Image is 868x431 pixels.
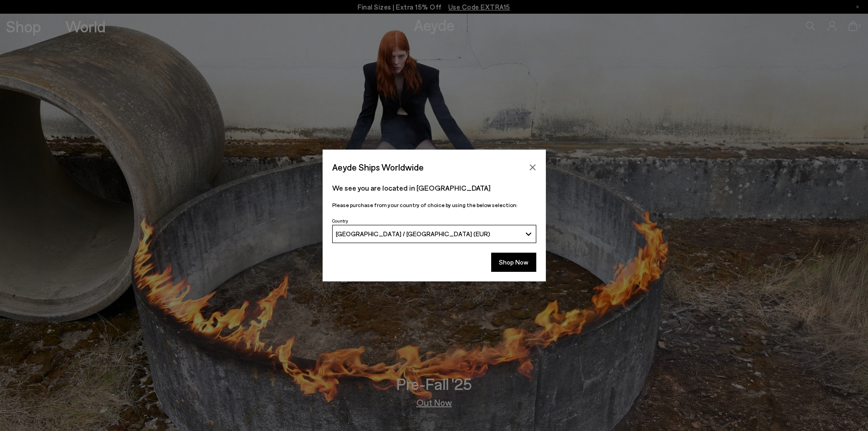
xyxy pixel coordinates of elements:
[332,218,348,223] span: Country
[332,182,536,193] p: We see you are located in [GEOGRAPHIC_DATA]
[491,253,536,272] button: Shop Now
[332,159,424,175] span: Aeyde Ships Worldwide
[336,230,490,238] span: [GEOGRAPHIC_DATA] / [GEOGRAPHIC_DATA] (EUR)
[332,201,536,209] p: Please purchase from your country of choice by using the below selection:
[526,161,539,174] button: Close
